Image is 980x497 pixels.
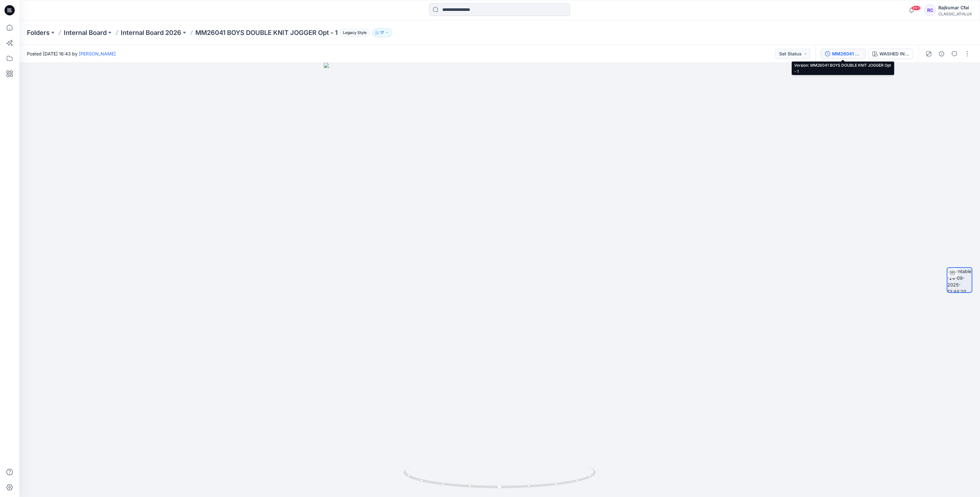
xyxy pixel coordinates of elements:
div: WASHED INDIGO [879,50,909,57]
a: [PERSON_NAME] [79,51,116,56]
a: Internal Board 2026 [121,28,181,37]
div: RC [924,4,936,16]
div: MM26041 BOYS DOUBLE KNIT JOGGER Opt - 1 [832,50,862,57]
button: MM26041 BOYS DOUBLE KNIT JOGGER Opt - 1 [821,49,866,59]
span: Posted [DATE] 16:43 by [27,50,116,57]
p: MM26041 BOYS DOUBLE KNIT JOGGER Opt - 1 [195,28,338,37]
span: Legacy Style [340,29,370,37]
button: 17 [372,28,392,37]
div: CLASSIC_ATHLUX [938,12,972,16]
span: 99+ [911,5,921,11]
button: Legacy Style [338,28,370,37]
a: Folders [27,28,50,37]
button: Details [936,49,947,59]
div: Rajkumar Cfai [938,4,972,12]
button: WASHED INDIGO [868,49,913,59]
p: 17 [380,29,384,36]
a: Internal Board [64,28,107,37]
img: turntable-24-09-2025-13:44:20 [947,268,972,292]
